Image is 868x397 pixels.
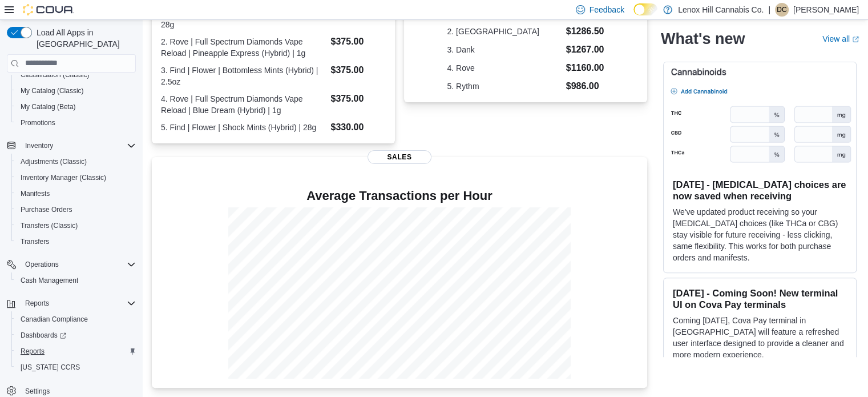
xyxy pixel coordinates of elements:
[21,296,54,310] button: Reports
[16,344,49,358] a: Reports
[11,218,140,234] button: Transfers (Classic)
[2,138,140,154] button: Inventory
[161,36,326,59] dt: 2. Rove | Full Spectrum Diamonds Vape Reload | Pineapple Express (Hybrid) | 1g
[11,234,140,250] button: Transfers
[16,219,136,232] span: Transfers (Classic)
[447,81,561,92] dt: 5. Rythm
[673,315,847,360] p: Coming [DATE], Cova Pay terminal in [GEOGRAPHIC_DATA] will feature a refreshed user interface des...
[16,116,136,130] span: Promotions
[16,84,136,98] span: My Catalog (Classic)
[161,93,326,116] dt: 4. Rove | Full Spectrum Diamonds Vape Reload | Blue Dream (Hybrid) | 1g
[11,170,140,186] button: Inventory Manager (Classic)
[447,44,561,55] dt: 3. Dank
[21,237,49,246] span: Transfers
[21,86,84,95] span: My Catalog (Classic)
[21,189,50,198] span: Manifests
[11,67,140,83] button: Classification (Classic)
[21,139,136,153] span: Inventory
[21,347,45,356] span: Reports
[11,311,140,327] button: Canadian Compliance
[11,154,140,170] button: Adjustments (Classic)
[32,27,136,50] span: Load All Apps in [GEOGRAPHIC_DATA]
[673,179,847,202] h3: [DATE] - [MEDICAL_DATA] choices are now saved when receiving
[16,84,88,98] a: My Catalog (Classic)
[330,121,385,134] dd: $330.00
[777,3,786,17] span: DC
[21,296,136,310] span: Reports
[16,274,83,287] a: Cash Management
[678,3,764,17] p: Lenox Hill Cannabis Co.
[16,360,136,374] span: Washington CCRS
[16,328,71,342] a: Dashboards
[16,203,136,216] span: Purchase Orders
[21,221,78,230] span: Transfers (Classic)
[447,26,561,37] dt: 2. [GEOGRAPHIC_DATA]
[161,189,638,203] h4: Average Transactions per Hour
[330,35,385,49] dd: $375.00
[25,299,49,308] span: Reports
[330,63,385,77] dd: $375.00
[11,272,140,288] button: Cash Management
[21,157,87,166] span: Adjustments (Classic)
[11,327,140,343] a: Dashboards
[16,155,91,169] a: Adjustments (Classic)
[447,62,561,74] dt: 4. Rove
[16,187,54,200] a: Manifests
[11,115,140,131] button: Promotions
[566,25,604,38] dd: $1286.50
[566,79,604,93] dd: $986.00
[590,4,624,15] span: Feedback
[16,68,94,82] a: Classification (Classic)
[775,3,789,17] div: Dominick Cuffaro
[11,99,140,115] button: My Catalog (Beta)
[661,30,745,48] h2: What's new
[11,343,140,359] button: Reports
[330,92,385,106] dd: $375.00
[21,173,106,182] span: Inventory Manager (Classic)
[21,258,63,271] button: Operations
[16,344,136,358] span: Reports
[25,141,53,150] span: Inventory
[566,61,604,75] dd: $1160.00
[16,171,111,185] a: Inventory Manager (Classic)
[16,235,54,248] a: Transfers
[16,155,136,169] span: Adjustments (Classic)
[673,206,847,263] p: We've updated product receiving so your [MEDICAL_DATA] choices (like THCa or CBG) stay visible fo...
[822,34,859,43] a: View allExternal link
[16,187,136,200] span: Manifests
[21,70,90,79] span: Classification (Classic)
[16,328,136,342] span: Dashboards
[16,116,60,130] a: Promotions
[368,150,431,164] span: Sales
[21,315,88,324] span: Canadian Compliance
[25,387,50,396] span: Settings
[11,359,140,375] button: [US_STATE] CCRS
[16,312,136,326] span: Canadian Compliance
[633,3,657,15] input: Dark Mode
[16,274,136,287] span: Cash Management
[21,102,76,111] span: My Catalog (Beta)
[16,203,77,216] a: Purchase Orders
[161,65,326,87] dt: 3. Find | Flower | Bottomless Mints (Hybrid) | 2.5oz
[852,36,859,43] svg: External link
[768,3,770,17] p: |
[16,312,92,326] a: Canadian Compliance
[673,287,847,310] h3: [DATE] - Coming Soon! New terminal UI on Cova Pay terminals
[16,68,136,82] span: Classification (Classic)
[21,258,136,271] span: Operations
[11,202,140,218] button: Purchase Orders
[21,205,72,214] span: Purchase Orders
[16,100,80,114] a: My Catalog (Beta)
[21,118,55,127] span: Promotions
[21,363,80,372] span: [US_STATE] CCRS
[11,83,140,99] button: My Catalog (Classic)
[16,171,136,185] span: Inventory Manager (Classic)
[2,256,140,272] button: Operations
[21,276,78,285] span: Cash Management
[161,122,326,133] dt: 5. Find | Flower | Shock Mints (Hybrid) | 28g
[16,219,82,232] a: Transfers (Classic)
[25,260,59,269] span: Operations
[2,295,140,311] button: Reports
[16,235,136,248] span: Transfers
